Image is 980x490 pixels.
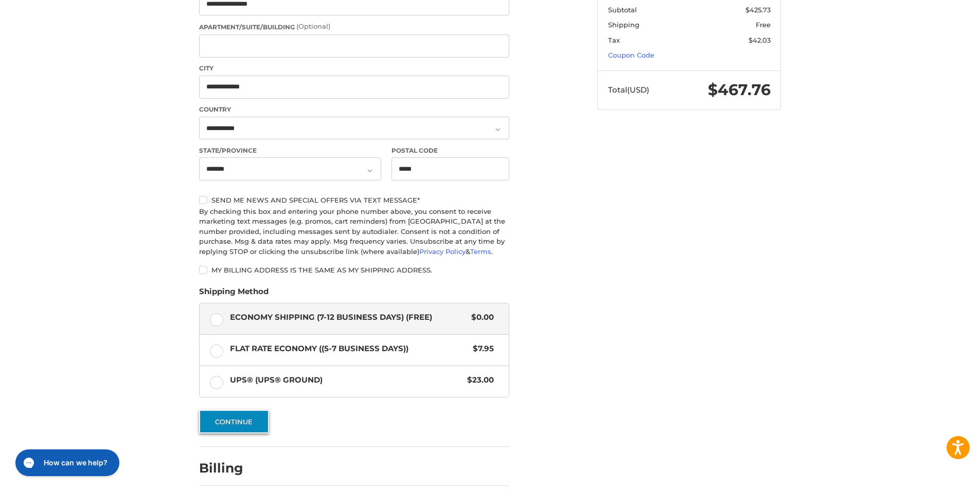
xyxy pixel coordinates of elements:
label: Country [199,105,509,114]
iframe: Google Customer Reviews [895,462,980,490]
a: Coupon Code [608,51,654,59]
span: Free [756,21,771,29]
span: Shipping [608,21,639,29]
iframe: Gorgias live chat messenger [10,446,122,480]
label: Apartment/Suite/Building [199,22,509,32]
span: $7.95 [468,343,494,355]
span: $0.00 [466,312,494,323]
h2: Billing [199,460,259,476]
label: City [199,64,509,73]
span: $42.03 [749,36,771,44]
div: By checking this box and entering your phone number above, you consent to receive marketing text ... [199,207,509,257]
a: Privacy Policy [419,247,466,256]
label: Send me news and special offers via text message* [199,196,509,204]
span: Economy Shipping (7-12 Business Days) (Free) [230,312,467,323]
span: $467.76 [708,80,771,99]
legend: Shipping Method [199,286,269,302]
button: Continue [199,410,269,433]
span: Subtotal [608,6,637,14]
span: Flat Rate Economy ((5-7 Business Days)) [230,343,468,355]
label: My billing address is the same as my shipping address. [199,266,509,274]
label: State/Province [199,146,381,155]
label: Postal Code [391,146,510,155]
small: (Optional) [296,22,330,30]
span: $23.00 [462,374,494,386]
a: Terms [470,247,491,256]
span: UPS® (UPS® Ground) [230,374,462,386]
span: Total (USD) [608,85,649,95]
span: $425.73 [745,6,771,14]
span: Tax [608,36,620,44]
